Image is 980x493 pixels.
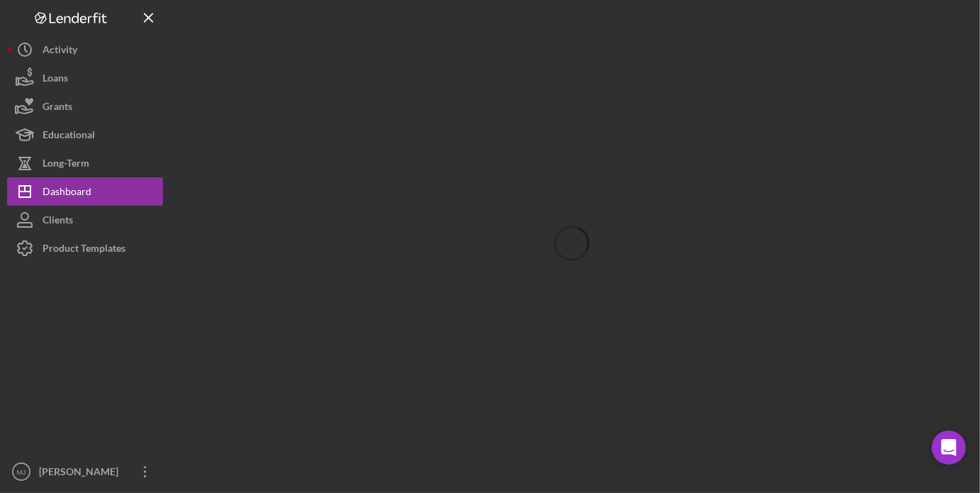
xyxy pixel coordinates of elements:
[43,177,91,209] div: Dashboard
[43,234,125,266] div: Product Templates
[7,149,163,177] button: Long-Term
[7,121,163,149] button: Educational
[43,206,73,238] div: Clients
[7,92,163,121] button: Grants
[7,206,163,234] button: Clients
[7,177,163,206] button: Dashboard
[7,234,163,262] button: Product Templates
[43,121,95,153] div: Educational
[43,92,72,124] div: Grants
[7,35,163,64] button: Activity
[932,431,966,465] div: Open Intercom Messenger
[43,64,68,96] div: Loans
[35,458,128,489] div: [PERSON_NAME]
[7,458,163,486] button: MJ[PERSON_NAME]
[17,468,26,476] text: MJ
[43,149,89,181] div: Long-Term
[7,64,163,92] button: Loans
[43,35,77,67] div: Activity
